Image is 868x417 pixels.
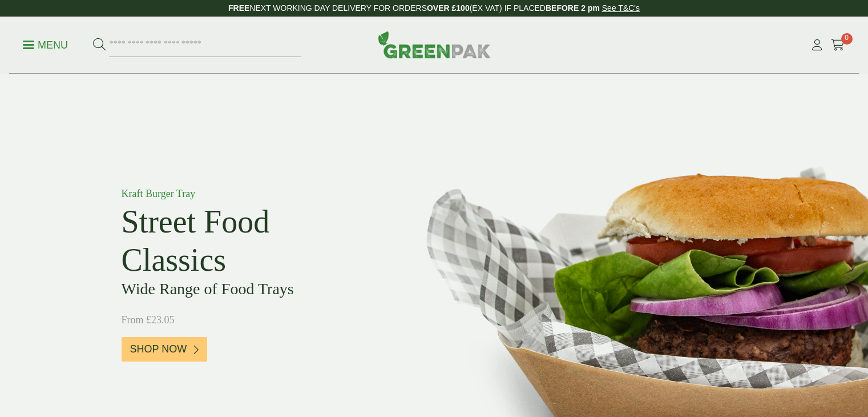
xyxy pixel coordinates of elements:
a: Menu [23,38,68,50]
strong: OVER £100 [427,3,470,13]
i: Cart [831,39,845,51]
img: GreenPak Supplies [378,31,491,58]
p: Kraft Burger Tray [122,186,378,202]
h2: Street Food Classics [122,203,378,279]
a: 0 [831,37,845,54]
span: From £23.05 [122,314,175,326]
p: Menu [23,38,68,52]
i: My Account [810,39,824,51]
strong: FREE [228,3,249,13]
strong: BEFORE 2 pm [546,3,600,13]
h3: Wide Range of Food Trays [122,279,378,299]
span: Shop Now [130,343,187,356]
span: 0 [841,33,853,45]
a: Shop Now [122,337,208,362]
a: See T&C's [602,3,640,13]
